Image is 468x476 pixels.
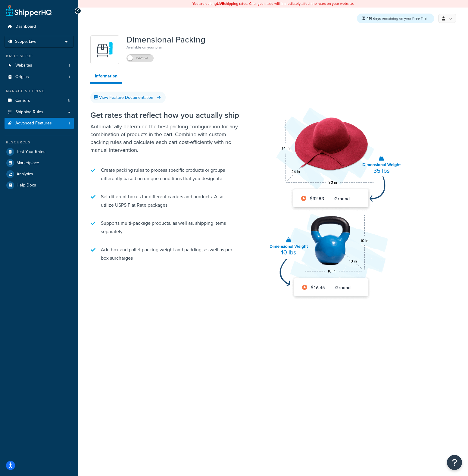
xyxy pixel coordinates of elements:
[68,98,70,103] span: 3
[15,121,52,126] span: Advanced Features
[90,70,122,84] a: Information
[367,16,381,21] strong: 416 days
[217,1,224,6] b: LIVE
[90,92,166,103] a: View Feature Documentation
[5,118,74,129] a: Advanced Features1
[126,44,205,50] p: Available on your plan
[69,74,70,80] span: 1
[5,21,74,32] a: Dashboard
[5,95,74,106] a: Carriers3
[17,172,33,177] span: Analytics
[5,169,74,180] a: Analytics
[5,107,74,118] a: Shipping Rules
[15,110,43,115] span: Shipping Rules
[69,121,70,126] span: 1
[15,63,32,68] span: Websites
[5,146,74,157] a: Test Your Rates
[15,24,36,29] span: Dashboard
[90,189,241,212] li: Set different boxes for different carriers and products. Also, utilize USPS Flat Rate packages
[5,71,74,83] li: Origins
[15,74,29,80] span: Origins
[17,149,45,155] span: Test Your Rates
[5,180,74,191] a: Help Docs
[15,39,36,44] span: Scope: Live
[5,54,74,59] div: Basic Setup
[90,163,241,186] li: Create packing rules to process specific products or groups differently based on unique condition...
[259,93,404,310] img: Dimensional Shipping
[5,118,74,129] li: Advanced Features
[5,71,74,83] a: Origins1
[126,35,205,44] h1: Dimensional Packing
[15,98,30,103] span: Carriers
[5,60,74,71] li: Websites
[94,39,115,60] img: DTVBYsAAAAAASUVORK5CYII=
[5,89,74,94] div: Manage Shipping
[127,55,153,62] label: Inactive
[90,111,241,120] h2: Get rates that reflect how you actually ship
[90,123,241,154] p: Automatically determine the best packing configuration for any combination of products in the car...
[5,158,74,168] a: Marketplace
[5,95,74,106] li: Carriers
[90,216,241,239] li: Supports multi-package products, as well as, shipping items separately
[90,243,241,265] li: Add box and pallet packing weight and padding, as well as per-box surcharges
[5,140,74,145] div: Resources
[17,183,36,188] span: Help Docs
[5,60,74,71] a: Websites1
[367,16,427,21] span: remaining on your Free Trial
[69,63,70,68] span: 1
[17,161,39,166] span: Marketplace
[447,455,462,470] button: Open Resource Center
